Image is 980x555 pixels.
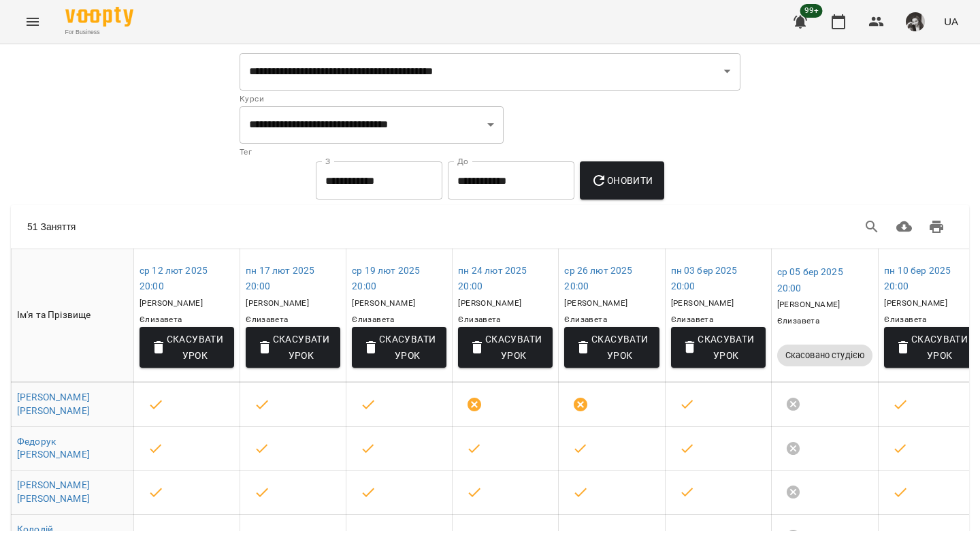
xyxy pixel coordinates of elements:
button: Скасувати Урок [564,327,659,368]
span: 99+ [800,4,823,18]
img: Voopty Logo [65,7,133,27]
button: UA [938,9,964,34]
span: [PERSON_NAME] Єлизавета [140,298,203,324]
span: UA [944,14,958,29]
button: Скасувати Урок [140,327,234,368]
span: [PERSON_NAME] Єлизавета [884,298,947,324]
a: Колодій [PERSON_NAME] [17,524,90,548]
span: Скасовано студією [777,347,873,364]
span: [PERSON_NAME] Єлизавета [671,298,734,324]
a: [PERSON_NAME] [PERSON_NAME] [17,479,90,504]
button: Скасувати Урок [884,327,979,368]
p: Курси [240,93,740,106]
a: пн 24 лют 202520:00 [458,265,527,292]
a: [PERSON_NAME] [PERSON_NAME] [17,392,90,416]
span: [PERSON_NAME] Єлизавета [246,298,309,324]
button: Menu [16,5,49,38]
a: ср 19 лют 202520:00 [352,265,420,292]
span: [PERSON_NAME] Єлизавета [564,298,627,324]
a: пн 10 бер 202520:00 [884,265,951,292]
a: пн 17 лют 202520:00 [246,265,314,292]
button: Скасувати Урок [671,327,766,368]
span: Скасувати Урок [363,331,436,364]
a: ср 26 лют 202520:00 [564,265,632,292]
span: [PERSON_NAME] Єлизавета [777,300,840,326]
a: ср 12 лют 202520:00 [140,265,208,292]
div: Table Toolbar [11,205,969,249]
span: [PERSON_NAME] Єлизавета [458,298,521,324]
button: Search [855,210,888,243]
img: 0dd478c4912f2f2e7b05d6c829fd2aac.png [906,12,925,31]
span: Скасувати Урок [682,331,755,364]
button: Скасувати Урок [246,327,340,368]
button: Оновити [580,161,664,200]
p: Тег [240,146,504,159]
a: ср 05 бер 202520:00 [777,266,843,294]
button: Друк [920,210,953,243]
button: Завантажити CSV [888,210,921,243]
span: For Business [65,28,133,37]
span: Скасувати Урок [469,331,542,364]
span: Скасувати Урок [575,331,648,364]
span: Скасувати Урок [257,331,329,364]
span: Скасувати Урок [895,331,968,364]
span: [PERSON_NAME] Єлизавета [352,298,415,324]
button: Скасувати Урок [458,327,553,368]
div: Ім'я та Прізвище [17,307,128,323]
a: пн 03 бер 202520:00 [671,265,738,292]
button: Скасувати Урок [352,327,446,368]
span: Оновити [591,172,653,189]
a: Федорук [PERSON_NAME] [17,436,90,460]
span: Скасувати Урок [150,331,223,364]
div: 51 Заняття [27,220,465,234]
